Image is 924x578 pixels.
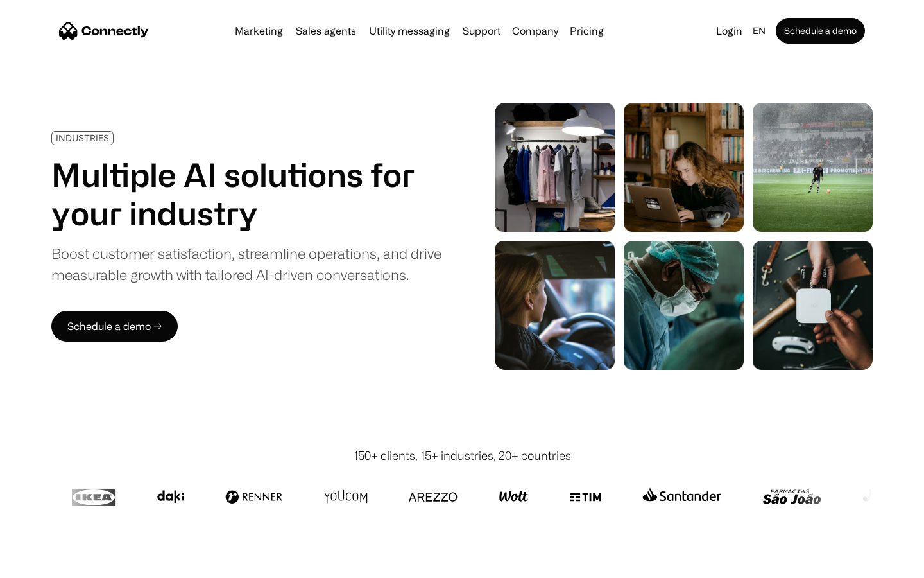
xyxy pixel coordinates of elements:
a: Marketing [230,26,288,36]
h1: Multiple AI solutions for your industry [51,155,441,232]
a: Utility messaging [364,26,455,36]
ul: Language list [26,556,77,574]
a: Support [458,26,506,36]
a: Pricing [565,26,609,36]
a: Schedule a demo [776,18,865,44]
div: Boost customer satisfaction, streamline operations, and drive measurable growth with tailored AI-... [51,243,441,285]
a: Schedule a demo → [51,311,178,342]
a: Login [711,22,748,40]
div: en [753,22,766,40]
div: 150+ clients, 15+ industries, 20+ countries [354,447,571,464]
div: Company [512,22,558,40]
div: INDUSTRIES [56,133,109,143]
aside: Language selected: English [13,554,77,574]
a: Sales agents [291,26,361,36]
